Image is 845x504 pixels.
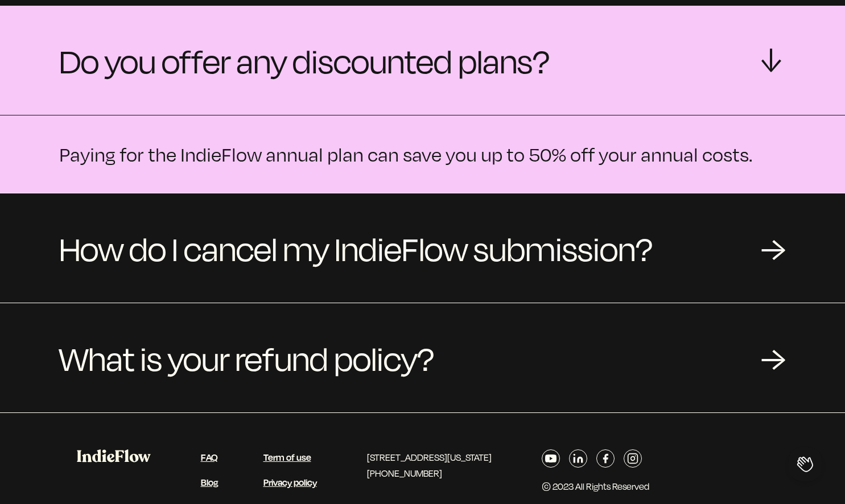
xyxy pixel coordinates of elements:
img: IndieFlow [77,449,151,462]
iframe: Toggle Customer Support [788,447,822,481]
a: Blog [201,476,218,489]
span: Do you offer any discounted plans? [59,33,550,88]
p: [STREET_ADDRESS][US_STATE] [367,449,492,465]
div: → [761,231,786,265]
div: → [761,341,786,375]
a: Term of use [263,451,311,464]
div: → [756,48,790,73]
p: © 2023 All Rights Reserved [542,478,649,494]
p: Paying for the IndieFlow annual plan can save you up to 50% off your annual costs. [59,143,786,166]
a: Privacy policy [263,476,317,489]
span: How do I cancel my IndieFlow submission? [59,221,653,275]
p: [PHONE_NUMBER] [367,465,492,481]
a: FAQ [201,451,218,464]
span: What is your refund policy? [59,331,434,385]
